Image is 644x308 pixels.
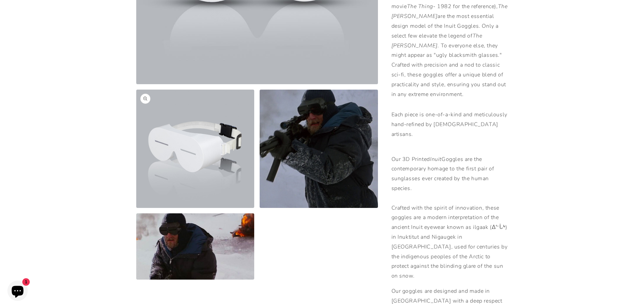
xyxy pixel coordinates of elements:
em: The [PERSON_NAME] [391,32,482,49]
p: Our 3D Printed Goggles are the contemporary homage to the first pair of sunglasses ever created b... [391,145,508,281]
em: The Thing [407,3,433,10]
span: Each piece is one-of-a-kind and meticulously hand-refined by [DEMOGRAPHIC_DATA] artisans. [391,111,507,138]
inbox-online-store-chat: Shopify online store chat [5,281,30,303]
em: Inuit [430,156,442,163]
